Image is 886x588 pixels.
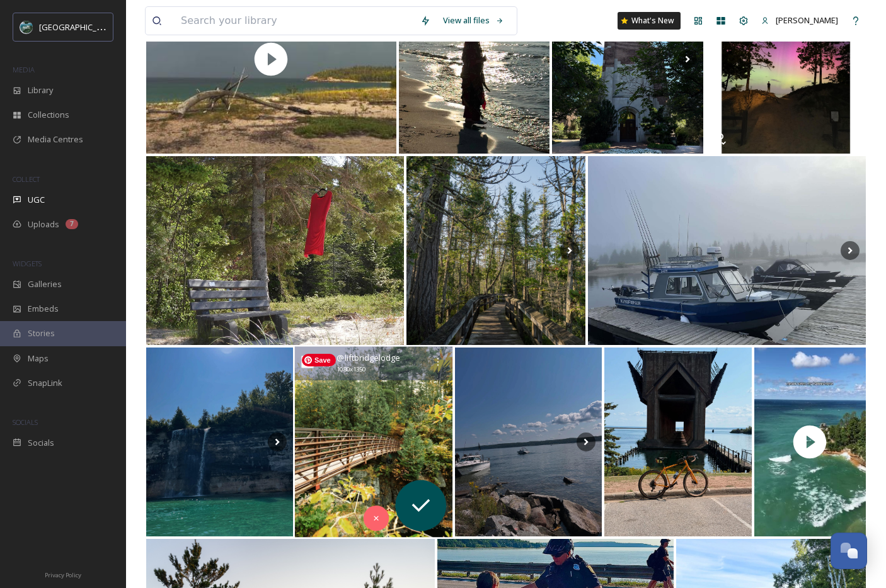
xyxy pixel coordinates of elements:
span: Privacy Policy [45,571,81,579]
span: Maps [28,353,49,365]
img: Didn’t chase enough waterfalls but got to one of my favorites a few times 💖 #waterfall #picturedr... [146,348,293,536]
button: Open Chat [831,533,867,569]
span: [PERSON_NAME] [776,14,838,26]
span: Library [28,84,53,96]
span: Collections [28,109,69,121]
img: First trip to Lake Superior with the kingfisher was a thrill🎣 #kingfisher #wawa#lakesuperior #salmon [588,156,866,345]
span: Socials [28,437,54,449]
span: Stories [28,327,55,339]
span: Galleries [28,278,62,290]
img: Summer 2025 🎬⭐️ #picturedrocks #lakesuperior #boatday [455,348,602,536]
img: September on the marsh bringing jewelweed, asters, and goldenrod 🌼 NPS Photos. #PicturedRocksNati... [406,156,585,345]
img: Thanks a lot sportsrackmqt for the sweet riding salsacycles Fargo and great way to start Septembe... [604,348,751,536]
a: Privacy Policy [45,567,81,582]
a: [PERSON_NAME] [755,8,844,33]
span: SnapLink [28,377,62,389]
span: [GEOGRAPHIC_DATA][US_STATE] [39,21,162,33]
span: Uploads [28,218,59,230]
span: @ liftbridgelodge [337,352,401,363]
span: Media Centres [28,133,83,145]
span: WIDGETS [13,259,42,268]
span: Embeds [28,303,59,315]
span: UGC [28,194,45,206]
span: SOCIALS [13,417,38,427]
div: 7 [66,219,78,229]
a: View all files [437,8,510,33]
img: This red dress is a symbol of the crisis of Murdered and Missing Indigenous Women (MMIW). Indigen... [146,156,404,345]
input: Search your library [175,7,414,35]
span: Save [302,354,336,366]
span: MEDIA [13,65,35,74]
span: 1080 x 1350 [337,365,365,375]
img: uplogo-summer%20bg.jpg [20,21,33,33]
img: Start your day with a stroll along the Lakewalk, just steps from your room. [295,347,453,538]
span: COLLECT [13,174,40,184]
img: thumbnail [753,348,866,536]
a: What's New [618,12,681,30]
